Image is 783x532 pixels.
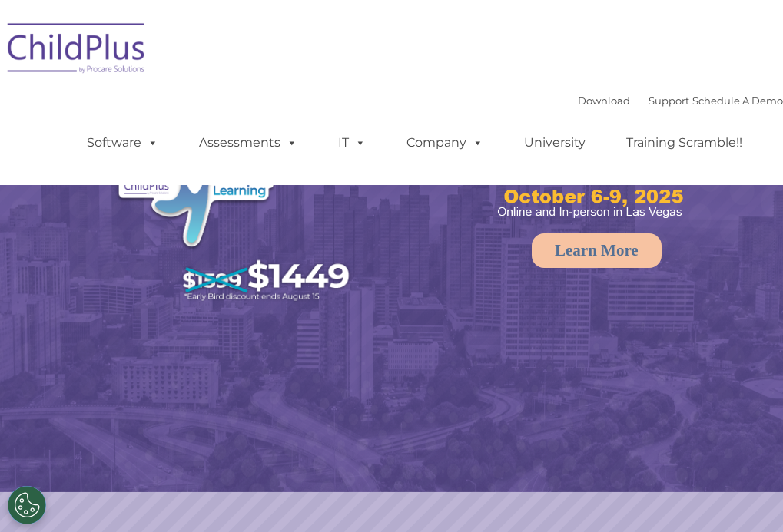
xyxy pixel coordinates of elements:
[649,94,689,107] a: Support
[611,127,758,158] a: Training Scramble!!
[578,94,630,107] a: Download
[184,127,313,158] a: Assessments
[8,486,46,524] button: Cookies Settings
[323,127,381,158] a: IT
[71,127,174,158] a: Software
[391,127,499,158] a: Company
[692,94,783,107] a: Schedule A Demo
[509,127,601,158] a: University
[578,94,783,107] font: |
[532,233,662,268] a: Learn More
